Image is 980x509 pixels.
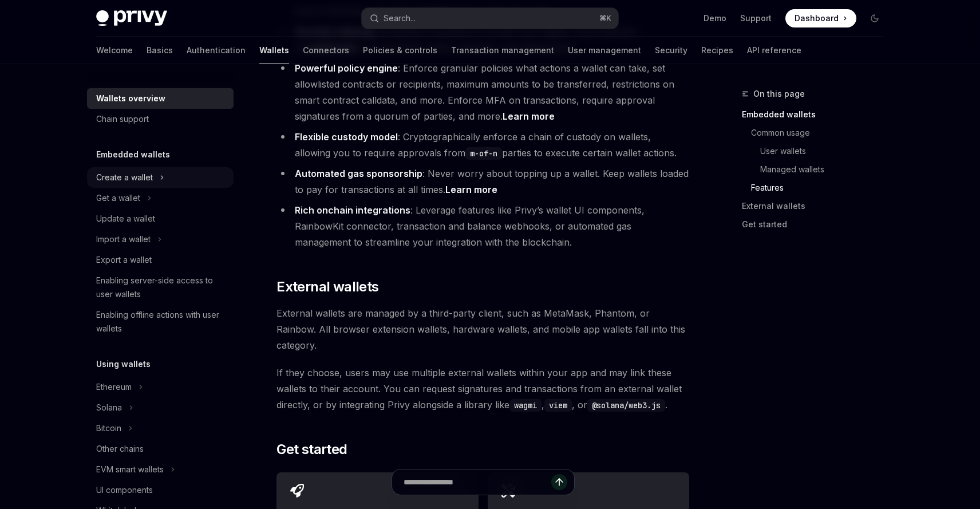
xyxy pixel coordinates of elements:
a: Update a wallet [87,208,234,229]
button: Send message [551,474,567,490]
span: ⌘ K [599,14,611,23]
a: Other chains [87,439,234,459]
div: Search... [384,11,416,25]
img: dark logo [96,10,167,26]
a: External wallets [742,197,893,215]
li: : Leverage features like Privy’s wallet UI components, RainbowKit connector, transaction and bala... [276,202,689,250]
a: Common usage [751,124,893,142]
h5: Using wallets [96,357,151,371]
li: : Enforce granular policies what actions a wallet can take, set allowlisted contracts or recipien... [276,60,689,124]
div: Ethereum [96,380,132,394]
strong: Flexible custody model [295,131,398,143]
div: Bitcoin [96,421,121,435]
a: Get started [742,215,893,234]
a: Dashboard [785,9,856,27]
code: @solana/web3.js [587,399,665,412]
strong: Automated gas sponsorship [295,168,422,179]
a: Features [751,179,893,197]
a: Security [655,37,687,64]
div: Solana [96,401,122,415]
a: Export a wallet [87,250,234,270]
div: Get a wallet [96,191,140,205]
div: EVM smart wallets [96,463,164,476]
strong: Rich onchain integrations [295,204,410,216]
div: Other chains [96,442,144,456]
div: Enabling offline actions with user wallets [96,308,227,336]
div: UI components [96,483,153,497]
a: Basics [147,37,173,64]
span: Get started [276,440,347,459]
button: Search...⌘K [362,8,618,29]
span: Dashboard [795,13,839,24]
button: Toggle dark mode [866,9,884,27]
a: Managed wallets [760,160,893,179]
a: Welcome [96,37,133,64]
a: Chain support [87,109,234,129]
a: Learn more [503,111,555,123]
a: Enabling server-side access to user wallets [87,270,234,305]
code: wagmi [509,399,542,412]
a: UI components [87,480,234,500]
span: If they choose, users may use multiple external wallets within your app and may link these wallet... [276,365,689,413]
li: : Cryptographically enforce a chain of custody on wallets, allowing you to require approvals from... [276,129,689,161]
span: On this page [753,87,805,101]
h5: Embedded wallets [96,148,170,161]
a: Policies & controls [363,37,437,64]
a: Embedded wallets [742,105,893,124]
a: User wallets [760,142,893,160]
a: Support [740,13,772,24]
span: External wallets are managed by a third-party client, such as MetaMask, Phantom, or Rainbow. All ... [276,305,689,353]
a: Transaction management [451,37,554,64]
a: API reference [747,37,801,64]
a: Authentication [187,37,246,64]
a: Wallets [259,37,289,64]
div: Enabling server-side access to user wallets [96,274,227,301]
div: Create a wallet [96,171,153,184]
div: Export a wallet [96,253,152,267]
code: m-of-n [465,147,502,160]
a: Enabling offline actions with user wallets [87,305,234,339]
div: Import a wallet [96,232,151,246]
a: Recipes [701,37,733,64]
a: Demo [704,13,726,24]
strong: Powerful policy engine [295,62,398,74]
div: Update a wallet [96,212,155,226]
code: viem [544,399,572,412]
a: Learn more [445,184,497,196]
a: Wallets overview [87,88,234,109]
li: : Never worry about topping up a wallet. Keep wallets loaded to pay for transactions at all times. [276,165,689,198]
div: Wallets overview [96,92,165,105]
a: Connectors [303,37,349,64]
a: User management [568,37,641,64]
div: Chain support [96,112,149,126]
span: External wallets [276,278,378,296]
